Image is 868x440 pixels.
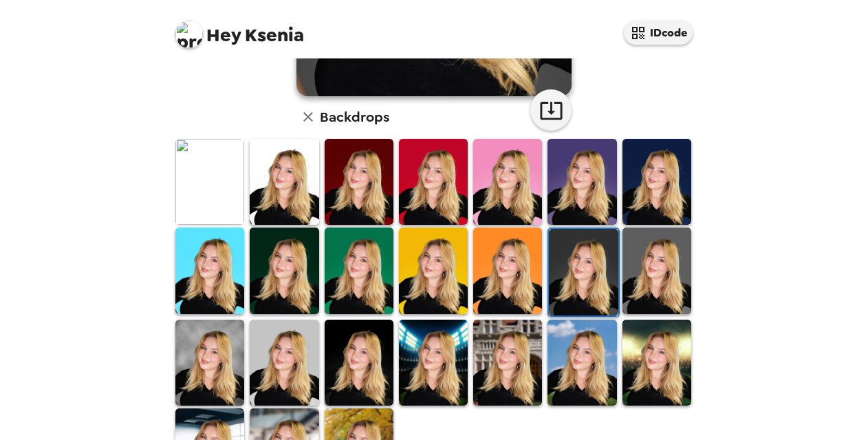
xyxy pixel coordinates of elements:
[175,139,244,225] img: Original
[624,21,693,45] button: IDcode
[175,21,203,48] img: profile pic
[206,23,241,47] span: Hey
[175,14,304,45] span: Ksenia
[320,106,389,128] h6: Backdrops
